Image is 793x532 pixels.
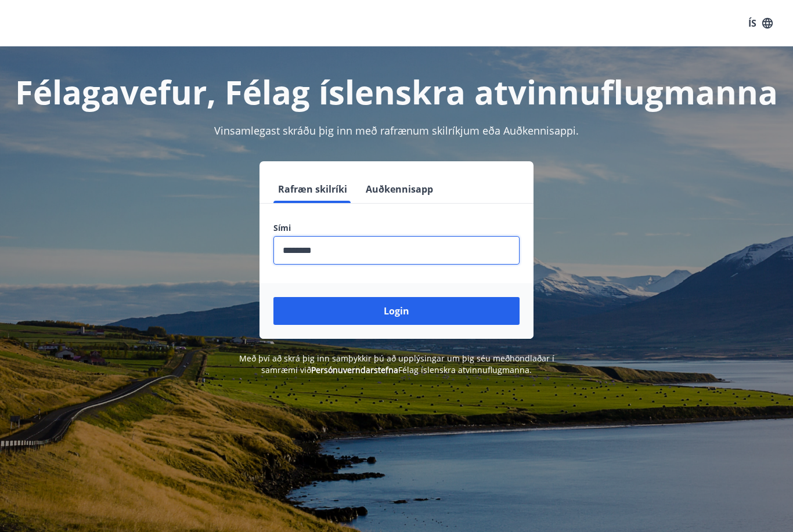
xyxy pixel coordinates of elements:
span: Með því að skrá þig inn samþykkir þú að upplýsingar um þig séu meðhöndlaðar í samræmi við Félag í... [239,353,554,375]
button: Auðkennisapp [361,175,438,203]
button: ÍS [742,13,779,34]
span: Vinsamlegast skráðu þig inn með rafrænum skilríkjum eða Auðkennisappi. [214,124,579,137]
button: Login [273,297,520,325]
label: Sími [273,222,520,234]
h1: Félagavefur, Félag íslenskra atvinnuflugmanna [14,70,779,114]
button: Rafræn skilríki [273,175,352,203]
a: Persónuverndarstefna [311,364,398,375]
